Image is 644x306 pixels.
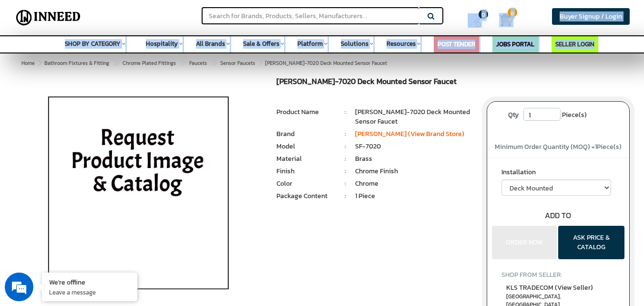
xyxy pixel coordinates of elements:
span: > [112,57,117,69]
button: ASK PRICE & CATALOG [558,226,624,259]
img: Show My Quotes [468,13,482,28]
div: ADD TO [487,210,629,221]
a: Bathroom Fixtures & Fitting [42,57,111,69]
a: Sensor Faucets [218,57,257,69]
li: [PERSON_NAME]-7020 Deck Mounted Sensor Faucet [355,107,472,127]
div: Minimize live chat window [156,5,179,28]
a: Cart 0 [499,10,505,31]
a: SELLER LOGIN [555,40,594,49]
span: Buyer Signup / Login [560,11,622,21]
a: Chrome Plated Fittings [121,57,178,69]
span: [PERSON_NAME]-7020 Deck Mounted Sensor Faucet [42,59,387,67]
li: : [336,191,355,201]
span: Solutions [341,39,368,48]
a: POST TENDER [438,40,475,49]
div: We're offline [49,277,130,286]
li: : [336,154,355,164]
li: Chrome Finish [355,167,472,176]
span: Chrome Plated Fittings [123,59,176,67]
li: SF-7020 [355,142,472,151]
li: Finish [276,167,335,176]
span: 0 [479,10,488,19]
li: Product Name [276,107,335,117]
a: my Quotes 0 [457,10,499,32]
li: : [336,167,355,176]
li: Brand [276,129,335,139]
a: [PERSON_NAME] (View Brand Store) [355,129,464,139]
li: 1 Piece [355,191,472,201]
em: Submit [140,238,173,251]
div: Leave a message [50,53,160,66]
em: Driven by SalesIQ [75,194,121,200]
span: All Brands [196,39,225,48]
input: Search for Brands, Products, Sellers, Manufacturers... [202,7,419,24]
span: 1 [595,142,597,152]
li: Model [276,142,335,151]
img: logo_Zg8I0qSkbAqR2WFHt3p6CTuqpyXMFPubPcD2OT02zFN43Cy9FUNNG3NEPhM_Q1qe_.png [16,57,40,63]
span: > [210,57,215,69]
span: Sensor Faucets [220,59,255,67]
a: Home [20,57,37,69]
li: : [336,129,355,139]
li: : [336,107,355,117]
h4: SHOP FROM SELLER: [501,271,615,278]
li: : [336,142,355,151]
span: > [179,57,184,69]
span: Platform [297,39,323,48]
li: Color [276,179,335,189]
span: > [258,57,263,69]
span: Piece(s) [562,108,587,122]
li: Brass [355,154,472,164]
span: SHOP BY CATEGORY [65,39,121,48]
li: Package Content [276,191,335,201]
textarea: Type your message and click 'Submit' [5,204,182,238]
span: We are offline. Please leave us a message. [20,92,166,189]
img: Inneed.Market [13,6,84,30]
img: salesiqlogo_leal7QplfZFryJ6FIlVepeu7OftD7mt8q6exU6-34PB8prfIgodN67KcxXM9Y7JQ_.png [66,194,72,200]
span: > [38,59,41,67]
span: 0 [508,8,517,17]
span: Minimum Order Quantity (MOQ) = Piece(s) [495,142,622,152]
p: Leave a message [49,288,130,296]
label: Installation [501,168,615,179]
span: Faucets [189,59,207,67]
span: Sale & Offers [243,39,279,48]
h1: [PERSON_NAME]-7020 Deck Mounted Sensor Faucet [276,77,472,88]
li: Material [276,154,335,164]
a: Buyer Signup / Login [552,8,630,25]
a: JOBS PORTAL [496,40,534,49]
li: : [336,179,355,189]
label: Qty [503,108,523,122]
span: Hospitality [146,39,178,48]
span: Bathroom Fixtures & Fitting [44,59,109,67]
a: Faucets [187,57,209,69]
li: Chrome [355,179,472,189]
span: Resources [387,39,416,48]
span: KLS TRADECOM [506,283,593,293]
img: Cart [499,13,513,27]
